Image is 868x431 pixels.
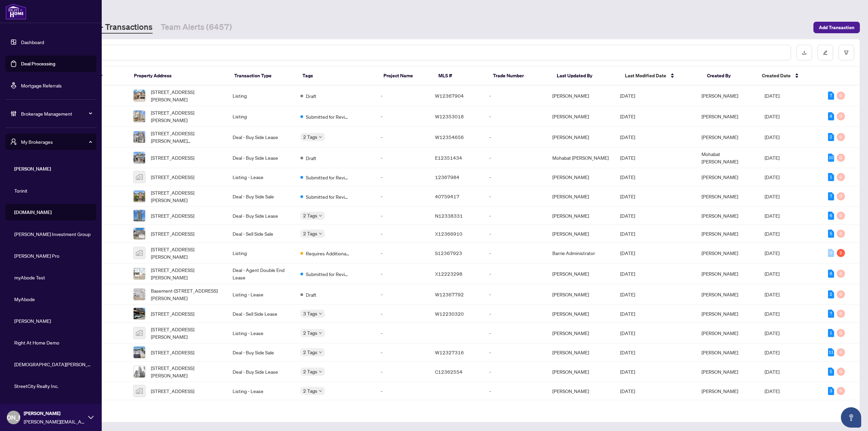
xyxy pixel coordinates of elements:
span: down [319,312,322,315]
img: thumbnail-img [134,327,145,339]
img: thumbnail-img [134,366,145,377]
div: 0 [837,230,845,238]
span: X12366910 [435,231,462,237]
div: 0 [837,154,845,162]
span: W12354656 [435,134,464,140]
button: Open asap [841,407,861,428]
span: [STREET_ADDRESS] [151,154,194,161]
span: [PERSON_NAME][EMAIL_ADDRESS][DOMAIN_NAME] [24,418,85,425]
span: [STREET_ADDRESS] [151,212,194,219]
td: - [484,284,547,305]
td: Listing [227,85,295,106]
div: 2 [828,290,834,298]
span: [STREET_ADDRESS][PERSON_NAME] [151,109,222,124]
span: 40759417 [435,193,459,199]
span: [STREET_ADDRESS][PERSON_NAME] [151,266,222,281]
div: 0 [837,329,845,337]
div: 0 [837,310,845,318]
span: [PERSON_NAME] [702,369,738,375]
span: [PERSON_NAME] [702,93,738,99]
td: - [375,344,430,361]
span: [PERSON_NAME] [702,113,738,119]
span: Torinit [14,187,92,194]
span: [DATE] [620,174,635,180]
div: 2 [828,133,834,141]
td: - [375,305,430,323]
span: [DATE] [620,134,635,140]
span: C12362554 [435,369,462,375]
span: Brokerage Management [21,110,92,117]
td: [PERSON_NAME] [547,225,615,243]
td: - [375,263,430,284]
div: 0 [837,192,845,200]
span: down [319,135,322,139]
span: W12327316 [435,349,464,355]
span: [PERSON_NAME] [702,174,738,180]
span: Created Date [762,72,791,79]
span: [PERSON_NAME] [702,213,738,219]
div: 0 [837,133,845,141]
button: filter [839,45,854,60]
span: [DATE] [765,174,780,180]
a: Team Alerts (6457) [161,21,232,34]
th: Transaction Type [229,66,297,85]
span: [PERSON_NAME] [702,311,738,317]
span: [STREET_ADDRESS][PERSON_NAME] [151,326,222,340]
span: [DATE] [620,231,635,237]
div: 0 [837,348,845,356]
td: - [375,284,430,305]
th: Created Date [756,66,820,85]
span: [STREET_ADDRESS][PERSON_NAME] [151,246,222,260]
td: - [484,106,547,127]
img: thumbnail-img [134,247,145,259]
td: - [484,344,547,361]
img: thumbnail-img [134,171,145,183]
span: Right At Home Demo [14,339,92,346]
span: 2 Tags [303,212,317,219]
span: [DATE] [765,250,780,256]
td: - [375,207,430,225]
td: [PERSON_NAME] [547,168,615,186]
td: - [484,263,547,284]
span: 2 Tags [303,230,317,237]
span: [STREET_ADDRESS] [151,387,194,395]
img: thumbnail-img [134,347,145,358]
span: [STREET_ADDRESS][PERSON_NAME] [151,189,222,204]
td: [PERSON_NAME] [547,207,615,225]
td: - [375,148,430,168]
span: 12367984 [435,174,459,180]
span: [DATE] [765,349,780,355]
span: [DATE] [765,369,780,375]
span: [PERSON_NAME] Pro [14,252,92,259]
span: [PERSON_NAME] [702,134,738,140]
span: [DATE] [765,330,780,336]
div: 0 [837,290,845,298]
span: MyAbode [14,295,92,303]
td: - [375,225,430,243]
span: [DATE] [620,213,635,219]
span: [STREET_ADDRESS] [151,230,194,237]
span: StreetCity Realty Inc. [14,382,92,390]
td: [PERSON_NAME] [547,186,615,207]
td: [PERSON_NAME] [547,85,615,106]
td: - [484,382,547,400]
img: thumbnail-img [134,385,145,397]
div: 6 [828,270,834,278]
img: thumbnail-img [134,308,145,319]
span: [PERSON_NAME] [702,388,738,394]
span: Mohabat [PERSON_NAME] [702,151,738,164]
td: - [484,323,547,344]
span: [DATE] [620,291,635,297]
span: [DATE] [620,250,635,256]
td: [PERSON_NAME] [547,106,615,127]
td: [PERSON_NAME] [547,127,615,148]
span: [PERSON_NAME] [702,231,738,237]
span: [PERSON_NAME] [14,165,92,173]
span: W12353018 [435,113,464,119]
span: [DATE] [620,311,635,317]
img: thumbnail-img [134,90,145,101]
span: down [319,232,322,235]
span: [STREET_ADDRESS] [151,349,194,356]
td: Deal - Sell Side Lease [227,305,295,323]
td: Listing [227,106,295,127]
